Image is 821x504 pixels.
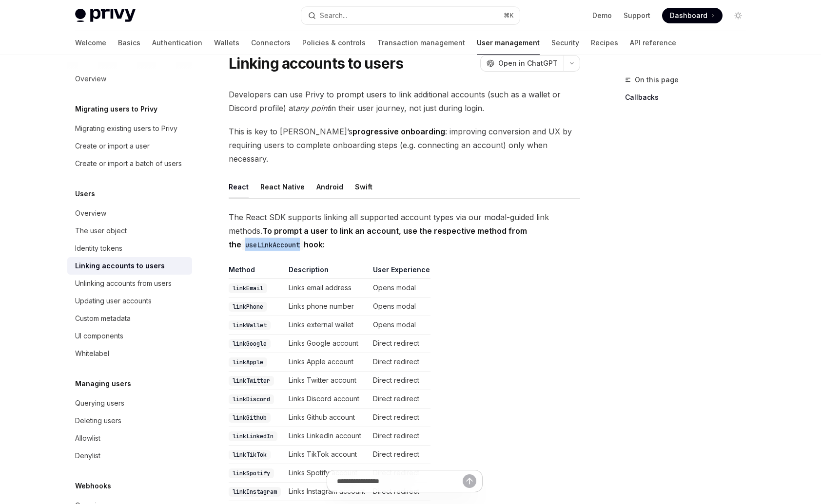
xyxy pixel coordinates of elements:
div: Allowlist [75,432,100,444]
a: Callbacks [625,90,754,105]
a: Unlinking accounts from users [67,275,192,292]
td: Opens modal [369,316,430,335]
span: Dashboard [670,11,707,20]
a: Demo [592,11,612,20]
a: Policies & controls [302,31,366,55]
a: Querying users [67,394,192,412]
div: Swift [355,175,372,198]
div: Search... [320,10,347,21]
a: Recipes [591,31,618,55]
h1: Linking accounts to users [229,55,403,72]
td: Links Apple account [285,353,369,372]
td: Links Github account [285,409,369,427]
td: Direct redirect [369,372,430,390]
a: Overview [67,205,192,222]
a: Create or import a user [67,137,192,155]
code: linkTwitter [229,376,274,386]
div: Updating user accounts [75,295,152,307]
a: Whitelabel [67,345,192,362]
h5: Migrating users to Privy [75,103,157,115]
code: linkApple [229,357,267,367]
span: Developers can use Privy to prompt users to link additional accounts (such as a wallet or Discord... [229,88,580,115]
div: Deleting users [75,415,121,427]
div: Whitelabel [75,348,109,359]
a: Dashboard [662,8,723,23]
th: Method [229,265,285,279]
h5: Managing users [75,378,131,390]
div: Unlinking accounts from users [75,278,172,289]
div: Linking accounts to users [75,260,165,272]
a: Migrating existing users to Privy [67,120,192,137]
a: Denylist [67,447,192,465]
th: User Experience [369,265,430,279]
code: linkGithub [229,413,271,423]
a: Overview [67,70,192,88]
div: Overview [75,207,106,219]
em: any point [295,103,330,113]
div: Custom metadata [75,313,131,324]
span: Open in ChatGPT [498,58,558,68]
code: linkPhone [229,302,267,312]
span: The React SDK supports linking all supported account types via our modal-guided link methods. [229,210,580,251]
code: linkDiscord [229,394,274,404]
div: Create or import a user [75,140,150,152]
a: Allowlist [67,429,192,447]
td: Links phone number [285,298,369,316]
h5: Webhooks [75,480,111,492]
div: Android [316,175,343,198]
td: Direct redirect [369,427,430,446]
div: The user object [75,225,127,237]
a: Basics [118,31,140,55]
td: Direct redirect [369,409,430,427]
td: Links LinkedIn account [285,427,369,446]
div: React Native [260,175,305,198]
span: ⌘ K [504,12,514,19]
div: Migrating existing users to Privy [75,123,177,134]
a: Connectors [251,31,291,55]
div: Denylist [75,450,100,462]
div: Create or import a batch of users [75,158,182,169]
td: Direct redirect [369,446,430,464]
span: On this page [635,74,679,86]
button: Open search [301,7,520,24]
code: linkEmail [229,283,267,293]
td: Links Twitter account [285,372,369,390]
td: Direct redirect [369,335,430,353]
td: Links TikTok account [285,446,369,464]
div: Identity tokens [75,243,122,254]
strong: To prompt a user to link an account, use the respective method from the hook: [229,226,527,249]
a: User management [477,31,540,55]
td: Opens modal [369,279,430,298]
button: Send message [463,474,476,488]
strong: progressive onboarding [352,127,445,136]
code: linkGoogle [229,339,271,349]
td: Links Discord account [285,390,369,409]
td: Direct redirect [369,464,430,483]
td: Links Spotify account [285,464,369,483]
code: linkLinkedIn [229,431,277,441]
a: Updating user accounts [67,292,192,310]
div: Overview [75,73,106,85]
a: Wallets [214,31,239,55]
td: Opens modal [369,298,430,316]
td: Links email address [285,279,369,298]
a: Create or import a batch of users [67,155,192,172]
span: This is key to [PERSON_NAME]’s : improving conversion and UX by requiring users to complete onboa... [229,125,580,166]
a: Authentication [152,31,202,55]
button: Toggle dark mode [730,8,746,23]
code: linkTikTok [229,450,271,460]
div: UI components [75,330,123,342]
td: Direct redirect [369,390,430,409]
a: UI components [67,327,192,345]
a: API reference [630,31,676,55]
h5: Users [75,188,95,200]
a: Security [551,31,579,55]
div: Querying users [75,397,124,409]
div: React [229,175,249,198]
a: The user object [67,222,192,240]
a: Linking accounts to users [67,257,192,275]
code: linkWallet [229,320,271,330]
td: Links Google account [285,335,369,353]
a: Transaction management [377,31,465,55]
a: Custom metadata [67,310,192,327]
